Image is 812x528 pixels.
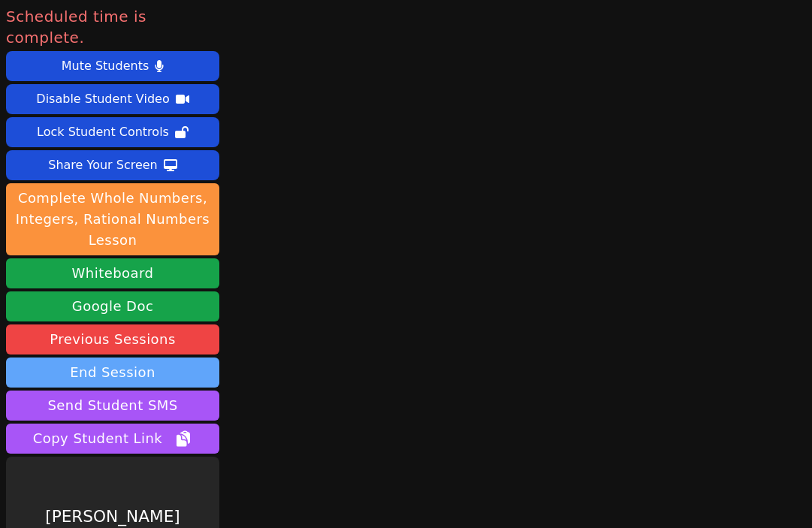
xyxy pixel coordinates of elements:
button: Mute Students [6,51,219,81]
button: Send Student SMS [6,391,219,421]
button: Disable Student Video [6,84,219,114]
button: Share Your Screen [6,150,219,180]
button: End Session [6,358,219,388]
button: Copy Student Link [6,424,219,454]
div: Mute Students [62,54,149,78]
button: Whiteboard [6,258,219,288]
div: Disable Student Video [36,87,169,111]
div: Lock Student Controls [37,120,169,144]
div: Share Your Screen [48,153,158,177]
button: Complete Whole Numbers, Integers, Rational Numbers Lesson [6,183,219,255]
span: Copy Student Link [33,428,192,449]
span: Scheduled time is complete. [6,6,219,48]
button: Lock Student Controls [6,117,219,147]
a: Google Doc [6,291,219,321]
a: Previous Sessions [6,324,219,355]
